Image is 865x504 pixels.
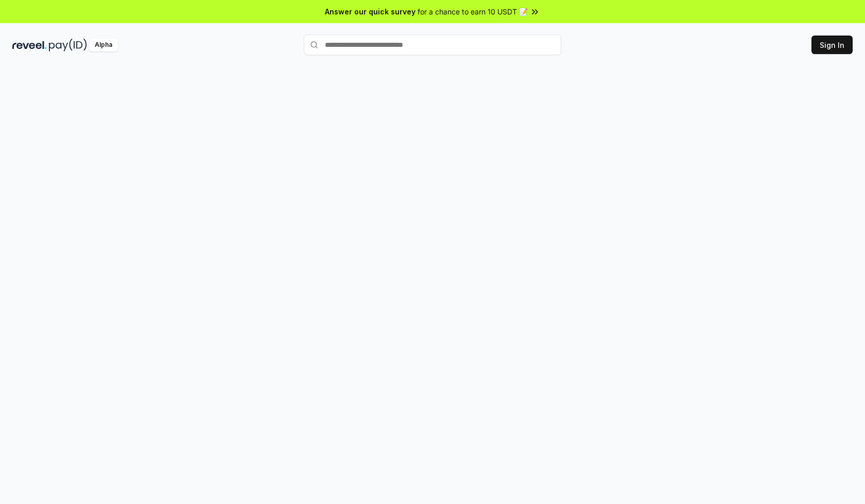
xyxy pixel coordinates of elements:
[89,39,118,51] div: Alpha
[811,36,853,54] button: Sign In
[325,6,416,17] span: Answer our quick survey
[418,6,528,17] span: for a chance to earn 10 USDT 📝
[12,39,47,51] img: reveel_dark
[49,39,87,51] img: pay_id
